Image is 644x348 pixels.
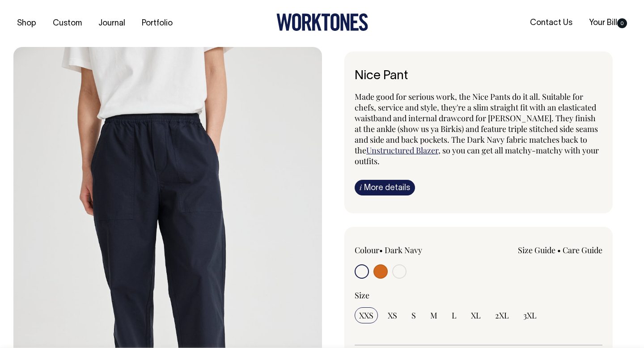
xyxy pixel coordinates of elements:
div: Size [355,290,602,301]
span: 3XL [523,310,537,321]
span: • [557,245,561,255]
span: M [430,310,437,321]
a: Care Guide [563,245,602,255]
a: Your Bill0 [585,16,631,30]
input: 2XL [491,307,513,323]
span: • [379,245,383,255]
h6: Nice Pant [355,69,602,83]
input: XS [383,307,402,323]
input: M [426,307,442,323]
input: L [447,307,461,323]
input: S [407,307,420,323]
span: 0 [617,18,627,28]
span: S [411,310,416,321]
input: 3XL [519,307,541,323]
a: Shop [13,16,40,31]
span: XS [388,310,397,321]
span: XXS [359,310,373,321]
span: 2XL [495,310,509,321]
label: Dark Navy [385,245,422,255]
span: XL [471,310,481,321]
a: Custom [49,16,85,31]
div: Colour [355,245,454,255]
a: Unstructured Blazer [366,145,438,156]
span: L [452,310,457,321]
a: Journal [95,16,129,31]
input: XXS [355,307,378,323]
span: i [360,182,362,192]
a: iMore details [355,180,415,195]
a: Size Guide [518,245,555,255]
span: Made good for serious work, the Nice Pants do it all. Suitable for chefs, service and style, they... [355,91,598,156]
input: XL [466,307,485,323]
span: , so you can get all matchy-matchy with your outfits. [355,145,599,166]
a: Portfolio [138,16,176,31]
a: Contact Us [526,16,576,30]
